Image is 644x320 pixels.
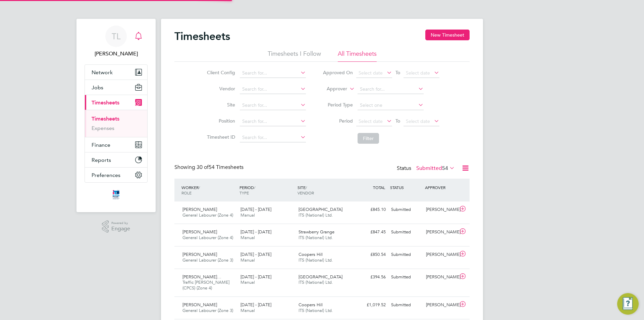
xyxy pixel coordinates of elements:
span: Select date [359,118,383,124]
span: TL [112,32,120,41]
img: itsconstruction-logo-retina.png [111,189,121,200]
span: Tim Lerwill [85,50,148,58]
div: £394.56 [354,272,388,283]
div: £850.54 [354,249,388,260]
div: £847.45 [354,227,388,238]
a: Expenses [92,125,114,131]
label: Approver [317,86,347,92]
div: Showing [174,164,245,171]
span: ITS (National) Ltd. [299,279,333,285]
input: Search for... [240,101,306,110]
span: [GEOGRAPHIC_DATA] [299,207,342,212]
span: VENDOR [298,190,314,195]
li: Timesheets I Follow [268,50,321,62]
div: [PERSON_NAME] [423,300,458,311]
span: Manual [240,212,255,218]
div: Submitted [388,300,423,311]
button: Engage Resource Center [617,293,639,315]
span: To [393,68,402,77]
div: Timesheets [85,110,147,137]
div: Submitted [388,249,423,260]
span: Traffic [PERSON_NAME] (CPCS) (Zone 4) [182,279,229,291]
span: Preferences [92,172,120,178]
span: [PERSON_NAME] [182,302,217,308]
span: Manual [240,279,255,285]
span: TOTAL [373,185,385,190]
span: [DATE] - [DATE] [240,274,271,280]
input: Search for... [240,85,306,94]
input: Search for... [358,85,424,94]
span: ROLE [181,190,192,195]
div: Submitted [388,272,423,283]
button: Filter [358,133,379,144]
div: [PERSON_NAME] [423,249,458,260]
span: ITS (National) Ltd. [299,257,333,263]
div: Status [397,164,456,173]
span: 54 Timesheets [197,164,244,171]
span: Select date [406,118,430,124]
span: General Labourer (Zone 4) [182,212,233,218]
span: Timesheets [92,99,119,106]
span: General Labourer (Zone 3) [182,257,233,263]
span: Manual [240,235,255,240]
input: Search for... [240,117,306,126]
label: Vendor [205,86,235,92]
span: [PERSON_NAME] [182,252,217,257]
span: ITS (National) Ltd. [299,308,333,313]
div: Submitted [388,204,423,215]
span: Select date [406,70,430,76]
span: Finance [92,142,110,148]
span: TYPE [239,190,249,195]
div: STATUS [388,181,423,193]
span: Strawberry Grange [299,229,334,235]
button: Timesheets [85,95,147,110]
div: [PERSON_NAME] [423,204,458,215]
nav: Main navigation [76,19,156,212]
span: ITS (National) Ltd. [299,235,333,240]
div: SITE [296,181,354,199]
span: 30 of [197,164,209,171]
span: Reports [92,157,111,163]
div: [PERSON_NAME] [423,227,458,238]
button: Reports [85,152,147,167]
label: Submitted [416,165,455,172]
h2: Timesheets [174,30,230,43]
div: WORKER [180,181,238,199]
span: [DATE] - [DATE] [240,207,271,212]
div: Submitted [388,227,423,238]
label: Period [323,118,353,124]
span: Engage [111,226,130,232]
a: Timesheets [92,116,119,122]
div: £1,019.52 [354,300,388,311]
label: Position [205,118,235,124]
span: Coopers Hill [299,302,323,308]
span: 54 [442,165,448,172]
span: [DATE] - [DATE] [240,302,271,308]
span: Coopers Hill [299,252,323,257]
span: General Labourer (Zone 3) [182,308,233,313]
button: Preferences [85,168,147,182]
span: ITS (National) Ltd. [299,212,333,218]
span: [PERSON_NAME]… [182,274,221,280]
a: Go to home page [85,189,148,200]
label: Site [205,102,235,108]
label: Client Config [205,70,235,76]
span: Network [92,69,113,76]
span: [DATE] - [DATE] [240,252,271,257]
span: Manual [240,257,255,263]
span: [PERSON_NAME] [182,207,217,212]
label: Period Type [323,102,353,108]
button: Jobs [85,80,147,95]
input: Search for... [240,68,306,78]
span: / [199,185,200,190]
li: All Timesheets [338,50,377,62]
span: [DATE] - [DATE] [240,229,271,235]
span: [PERSON_NAME] [182,229,217,235]
button: New Timesheet [425,30,470,40]
span: / [306,185,307,190]
span: Manual [240,308,255,313]
button: Network [85,65,147,80]
span: To [393,117,402,125]
span: General Labourer (Zone 4) [182,235,233,240]
input: Search for... [240,133,306,142]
